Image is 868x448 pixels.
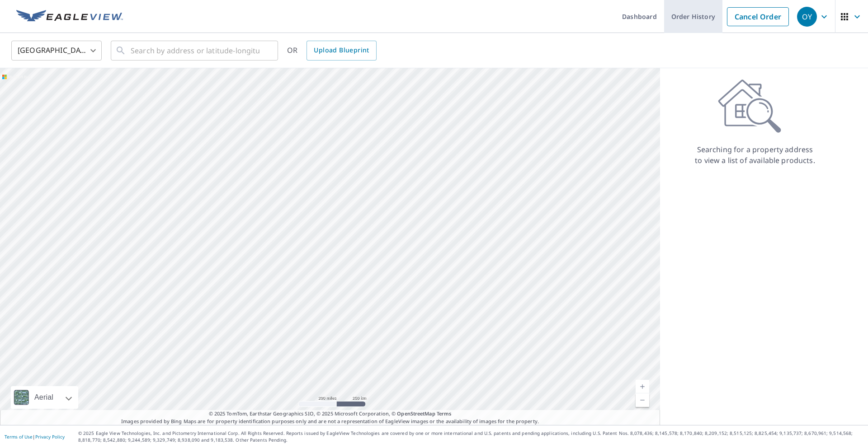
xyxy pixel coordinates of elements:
[5,434,33,440] a: Terms of Use
[11,38,102,63] div: [GEOGRAPHIC_DATA]
[209,410,452,418] span: © 2025 TomTom, Earthstar Geographics SIO, © 2025 Microsoft Corporation, ©
[314,45,369,56] span: Upload Blueprint
[5,434,65,439] p: |
[797,7,817,27] div: OY
[32,386,56,409] div: Aerial
[307,41,376,61] a: Upload Blueprint
[11,386,78,409] div: Aerial
[16,10,123,23] img: EV Logo
[727,7,789,26] a: Cancel Order
[78,430,863,443] p: © 2025 Eagle View Technologies, Inc. and Pictometry International Corp. All Rights Reserved. Repo...
[694,144,816,166] p: Searching for a property address to view a list of available products.
[437,410,452,417] a: Terms
[287,41,377,61] div: OR
[636,380,649,393] a: Current Level 5, Zoom In
[35,434,65,440] a: Privacy Policy
[131,38,259,63] input: Search by address or latitude-longitude
[636,393,649,407] a: Current Level 5, Zoom Out
[397,410,435,417] a: OpenStreetMap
